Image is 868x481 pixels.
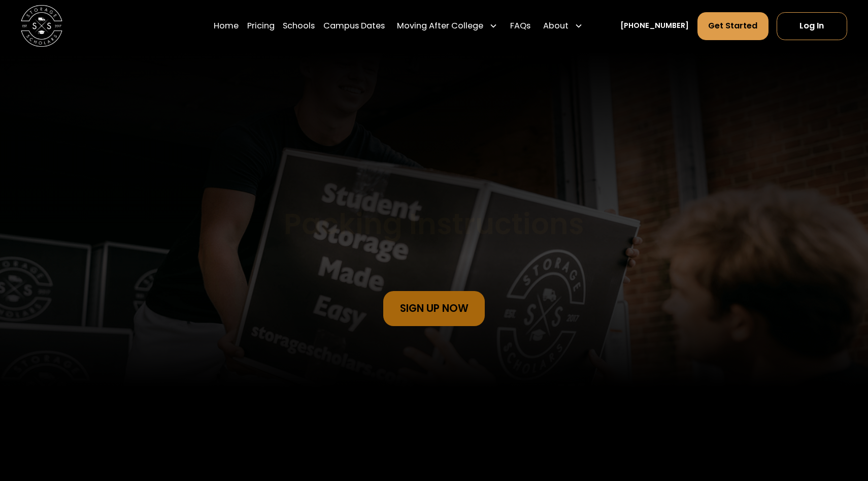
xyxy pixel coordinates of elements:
a: Log In [777,12,847,40]
div: Moving After College [393,12,502,41]
a: sign Up Now [383,291,485,327]
a: [PHONE_NUMBER] [620,20,689,31]
div: About [543,20,569,33]
a: home [21,5,62,47]
a: Get Started [697,12,769,40]
div: Moving After College [397,20,483,33]
h1: Packing Instructions [284,209,584,240]
div: sign Up Now [400,303,469,313]
a: FAQs [510,12,530,41]
a: Home [214,12,239,41]
img: Storage Scholars main logo [21,5,62,47]
div: About [539,12,587,41]
a: Campus Dates [323,12,385,41]
a: Schools [283,12,315,41]
a: Pricing [247,12,275,41]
